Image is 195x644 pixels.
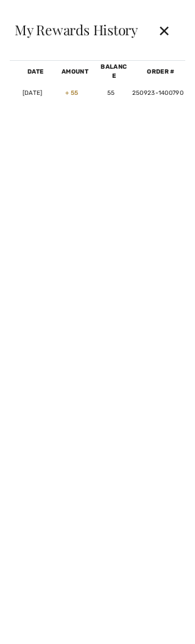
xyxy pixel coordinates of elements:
div: My Rewards History [15,23,148,37]
th: Balance [91,61,130,83]
th: Date [12,61,52,83]
span: + 55 [65,89,78,97]
td: [DATE] [12,83,52,104]
div: ✕ [148,18,180,43]
th: Order # [130,61,185,83]
th: Amount [52,61,91,83]
td: 55 [91,83,130,104]
a: 250923-1400790 [132,89,183,97]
